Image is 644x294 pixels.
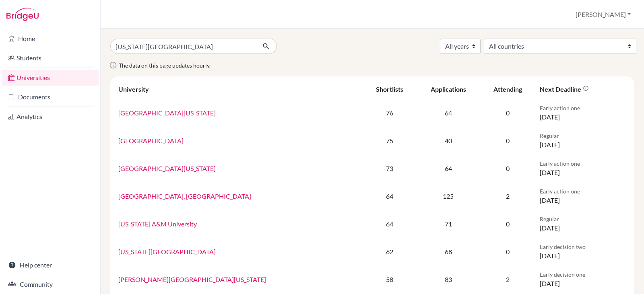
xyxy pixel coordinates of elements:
td: 62 [363,238,416,265]
a: Students [2,50,99,66]
td: [DATE] [535,154,631,182]
a: [US_STATE][GEOGRAPHIC_DATA] [118,248,216,255]
td: 40 [416,127,481,154]
td: 0 [481,127,535,154]
td: 58 [363,265,416,293]
td: 0 [481,154,535,182]
div: Applications [431,85,466,93]
td: 68 [416,238,481,265]
td: 2 [481,182,535,210]
td: [DATE] [535,99,631,127]
a: [GEOGRAPHIC_DATA], [GEOGRAPHIC_DATA] [118,192,251,200]
td: [DATE] [535,238,631,265]
td: 2 [481,265,535,293]
a: Analytics [2,109,99,125]
p: Regular [540,215,626,223]
div: Next deadline [540,85,589,93]
td: [DATE] [535,127,631,154]
span: The data on this page updates hourly. [119,62,211,69]
p: Early action one [540,187,626,195]
td: 64 [363,210,416,238]
div: Shortlists [376,85,403,93]
a: [PERSON_NAME][GEOGRAPHIC_DATA][US_STATE] [118,275,266,283]
td: [DATE] [535,210,631,238]
td: 71 [416,210,481,238]
a: Home [2,31,99,47]
th: University [114,80,363,99]
td: 64 [363,182,416,210]
a: Universities [2,70,99,86]
input: Search all universities [110,39,256,54]
a: Community [2,276,99,292]
img: Bridge-U [6,8,39,21]
td: 0 [481,210,535,238]
td: 0 [481,238,535,265]
td: [DATE] [535,265,631,293]
a: Documents [2,89,99,105]
div: Attending [493,85,522,93]
p: Regular [540,132,626,140]
button: [PERSON_NAME] [572,7,634,22]
td: 64 [416,154,481,182]
td: 75 [363,127,416,154]
td: 64 [416,99,481,127]
td: 76 [363,99,416,127]
td: 125 [416,182,481,210]
p: Early action one [540,104,626,112]
p: Early decision two [540,243,626,251]
td: 83 [416,265,481,293]
a: [GEOGRAPHIC_DATA] [118,137,184,144]
td: 0 [481,99,535,127]
p: Early action one [540,159,626,168]
a: Help center [2,257,99,273]
a: [US_STATE] A&M University [118,220,197,228]
p: Early decision one [540,270,626,279]
td: [DATE] [535,182,631,210]
td: 73 [363,154,416,182]
a: [GEOGRAPHIC_DATA][US_STATE] [118,109,216,117]
a: [GEOGRAPHIC_DATA][US_STATE] [118,164,216,172]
